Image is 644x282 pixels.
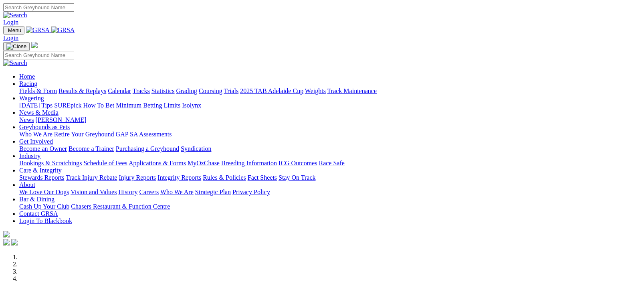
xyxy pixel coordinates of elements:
[221,160,277,166] a: Breeding Information
[19,116,641,124] div: News & Media
[3,59,27,67] img: Search
[19,73,35,80] a: Home
[19,102,52,109] a: [DATE] Tips
[151,87,175,94] a: Statistics
[19,109,59,116] a: News & Media
[232,189,270,195] a: Privacy Policy
[19,116,34,123] a: News
[26,26,50,34] img: GRSA
[19,138,53,145] a: Get Involved
[19,145,641,152] div: Get Involved
[19,87,57,94] a: Fields & Form
[19,160,82,166] a: Bookings & Scratchings
[31,42,38,48] img: logo-grsa-white.png
[19,160,641,167] div: Industry
[181,145,211,152] a: Syndication
[279,160,317,166] a: ICG Outcomes
[3,12,27,19] img: Search
[19,174,64,181] a: Stewards Reports
[19,217,72,224] a: Login To Blackbook
[139,189,159,195] a: Careers
[188,160,220,166] a: MyOzChase
[119,174,156,181] a: Injury Reports
[116,102,180,109] a: Minimum Betting Limits
[19,203,641,210] div: Bar & Dining
[3,42,30,51] button: Toggle navigation
[327,87,377,94] a: Track Maintenance
[3,26,24,34] button: Toggle navigation
[19,152,40,159] a: Industry
[71,203,170,210] a: Chasers Restaurant & Function Centre
[51,26,75,34] img: GRSA
[203,174,246,181] a: Rules & Policies
[3,34,18,41] a: Login
[19,131,641,138] div: Greyhounds as Pets
[83,160,127,166] a: Schedule of Fees
[69,145,114,152] a: Become a Trainer
[305,87,326,94] a: Weights
[66,174,117,181] a: Track Injury Rebate
[6,43,26,50] img: Close
[19,189,641,196] div: About
[195,189,231,195] a: Strategic Plan
[59,87,106,94] a: Results & Replays
[54,102,81,109] a: SUREpick
[160,189,194,195] a: Who We Are
[19,196,55,203] a: Bar & Dining
[319,160,344,166] a: Race Safe
[116,145,179,152] a: Purchasing a Greyhound
[11,239,18,245] img: twitter.svg
[19,102,641,109] div: Wagering
[133,87,150,94] a: Tracks
[19,203,69,210] a: Cash Up Your Club
[3,19,18,26] a: Login
[3,231,10,237] img: logo-grsa-white.png
[129,160,186,166] a: Applications & Forms
[108,87,131,94] a: Calendar
[19,181,35,188] a: About
[19,189,69,195] a: We Love Our Dogs
[176,87,197,94] a: Grading
[157,174,201,181] a: Integrity Reports
[19,95,44,101] a: Wagering
[19,80,37,87] a: Racing
[19,145,67,152] a: Become an Owner
[19,174,641,181] div: Care & Integrity
[3,3,74,12] input: Search
[83,102,115,109] a: How To Bet
[19,131,52,138] a: Who We Are
[19,210,58,217] a: Contact GRSA
[19,124,70,130] a: Greyhounds as Pets
[3,239,10,245] img: facebook.svg
[248,174,277,181] a: Fact Sheets
[182,102,201,109] a: Isolynx
[54,131,114,138] a: Retire Your Greyhound
[199,87,222,94] a: Coursing
[71,189,117,195] a: Vision and Values
[35,116,86,123] a: [PERSON_NAME]
[3,51,74,59] input: Search
[19,167,62,174] a: Care & Integrity
[8,27,21,33] span: Menu
[19,87,641,95] div: Racing
[118,189,137,195] a: History
[116,131,172,138] a: GAP SA Assessments
[240,87,303,94] a: 2025 TAB Adelaide Cup
[279,174,315,181] a: Stay On Track
[224,87,238,94] a: Trials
